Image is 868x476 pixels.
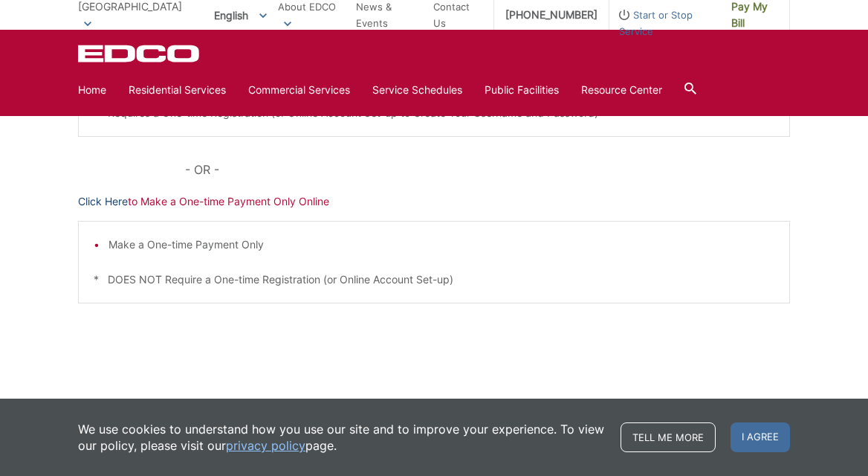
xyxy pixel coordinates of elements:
a: Public Facilities [485,82,559,98]
a: Commercial Services [248,82,350,98]
p: to Make a One-time Payment Only Online [78,193,790,210]
a: EDCD logo. Return to the homepage. [78,45,201,62]
a: Resource Center [581,82,662,98]
a: Home [78,82,106,98]
a: Service Schedules [372,82,462,98]
li: Make a One-time Payment Only [108,237,774,253]
p: We use cookies to understand how you use our site and to improve your experience. To view our pol... [78,421,606,454]
a: privacy policy [226,437,305,454]
p: - OR - [185,159,790,180]
a: Tell me more [621,422,716,452]
span: I agree [731,422,790,452]
p: * DOES NOT Require a One-time Registration (or Online Account Set-up) [94,271,774,288]
a: Click Here [78,193,128,210]
span: English [203,3,278,28]
a: Residential Services [129,82,226,98]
